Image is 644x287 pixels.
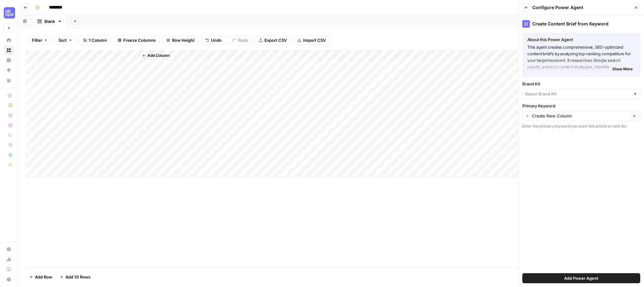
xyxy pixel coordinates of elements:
span: Add 10 Rows [65,274,91,280]
button: Export CSV [255,35,291,45]
a: Learning Hub [4,264,14,274]
a: Opportunities [4,65,14,75]
a: Home [4,35,14,45]
a: Your Data [4,75,14,85]
button: Filter [28,35,52,45]
a: Blank [32,15,67,28]
a: Browse [4,45,14,55]
button: Sort [54,35,76,45]
button: Freeze Columns [114,35,160,45]
button: Row Height [162,35,199,45]
span: Undo [211,37,222,43]
button: Redo [228,35,252,45]
span: Import CSV [303,37,326,43]
button: Undo [201,35,226,45]
button: Help + Support [4,274,14,284]
span: 1 Column [89,37,107,43]
div: Blank [44,18,55,24]
span: Redo [238,37,248,43]
span: Freeze Columns [123,37,156,43]
span: Row Height [172,37,195,43]
span: Add Row [35,274,52,280]
button: Import CSV [293,35,330,45]
a: Settings [4,244,14,254]
input: Select Brand Kit [525,91,630,97]
button: Add 10 Rows [56,272,94,282]
span: Add Column [147,53,169,58]
div: Enter the primary keyword you want this article to rank for. [522,123,640,129]
button: Show More [610,65,635,73]
p: This agent creates comprehensive, SEO-optimized content briefs by analyzing top-ranking competito... [527,44,635,71]
a: Usage [4,254,14,264]
div: About this Power Agent [527,36,635,43]
span: Add Power Agent [564,275,598,281]
label: Brand Kit [522,81,640,87]
input: Create New Column [532,113,629,119]
button: Add Row [25,272,56,282]
button: Workspace: September Cohort [4,5,14,21]
button: 1 Column [79,35,111,45]
img: September Cohort Logo [4,7,15,19]
span: Show More [612,66,633,72]
span: Filter [32,37,42,43]
span: Sort [58,37,67,43]
button: Add Power Agent [522,273,640,283]
label: Primary Keyword [522,103,640,109]
button: Add Column [139,51,172,60]
div: Create Content Brief from Keyword [522,20,640,28]
span: Export CSV [264,37,287,43]
a: Insights [4,55,14,65]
